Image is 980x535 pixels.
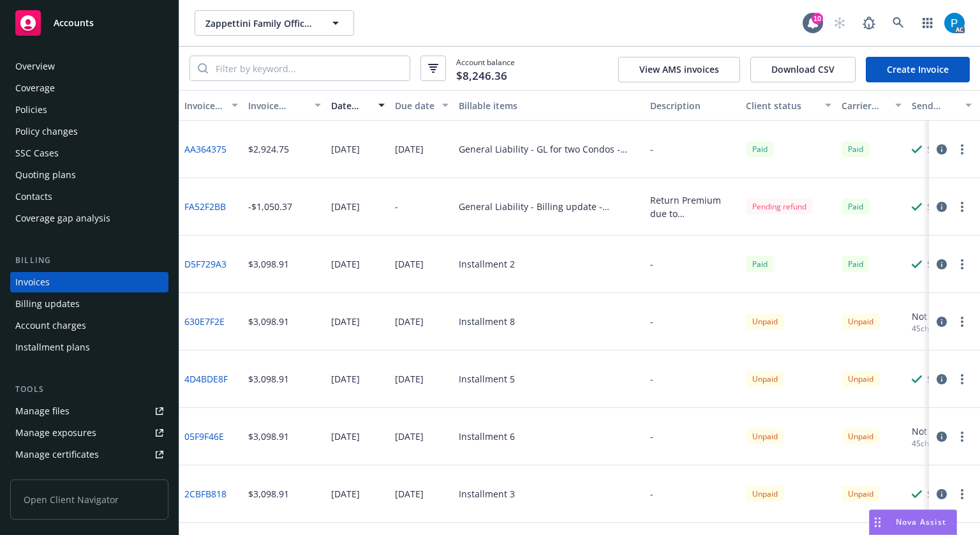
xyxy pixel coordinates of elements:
div: Contacts [15,186,52,207]
span: $8,246.36 [456,68,507,84]
a: 4D4BDE8F [184,372,228,386]
div: Overview [15,56,55,77]
div: Manage exposures [15,423,96,443]
a: SSC Cases [10,143,168,163]
div: Unpaid [746,486,784,502]
div: $3,098.91 [248,487,289,501]
span: Paid [746,141,774,157]
div: $3,098.91 [248,430,289,443]
div: Unpaid [746,428,784,444]
a: Create Invoice [866,57,970,82]
div: [DATE] [395,430,424,443]
span: Account balance [456,57,515,80]
div: Not sent [912,425,948,438]
div: Installment 2 [459,257,515,271]
div: Quoting plans [15,165,76,185]
a: Policy changes [10,121,168,142]
div: Installment plans [15,337,90,358]
button: Date issued [326,90,390,121]
a: Accounts [10,5,168,41]
a: Contacts [10,186,168,207]
a: 2CBFB818 [184,487,226,501]
input: Filter by keyword... [208,56,410,80]
div: - [395,200,398,213]
div: - [650,430,653,443]
div: Installment 8 [459,315,515,328]
a: Switch app [915,10,940,36]
div: General Liability - Billing update - IMA441925 [459,200,640,213]
div: - [650,257,653,271]
div: - [650,315,653,328]
div: Drag to move [870,510,886,534]
span: Accounts [54,18,94,28]
button: Invoice amount [243,90,326,121]
div: Unpaid [746,371,784,387]
a: AA364375 [184,142,226,156]
div: [DATE] [395,315,424,328]
div: Unpaid [842,313,880,329]
div: Installment 5 [459,372,515,386]
a: Installment plans [10,337,168,358]
div: -$1,050.37 [248,200,292,213]
img: photo [944,13,965,33]
button: Client status [741,90,836,121]
a: Manage files [10,401,168,421]
a: Manage exposures [10,423,168,443]
div: Policy changes [15,121,78,142]
div: - [650,142,653,156]
button: Send result [907,90,977,121]
button: Invoice ID [179,90,243,121]
span: Zappettini Family Office; Zappettini Investment Company, LLC [205,17,316,30]
div: SSC Cases [15,143,59,163]
a: 630E7F2E [184,315,225,328]
a: Manage claims [10,466,168,486]
a: Billing updates [10,294,168,314]
div: Paid [746,256,774,272]
a: Start snowing [827,10,852,36]
div: $3,098.91 [248,372,289,386]
div: Unpaid [842,428,880,444]
div: Invoices [15,272,50,292]
svg: Search [198,63,208,73]
div: Invoice amount [248,99,307,112]
div: Coverage gap analysis [15,208,110,229]
div: [DATE] [395,257,424,271]
div: 10 [812,13,823,24]
div: Installment 6 [459,430,515,443]
div: [DATE] [331,200,360,213]
span: Open Client Navigator [10,479,168,520]
a: Report a Bug [856,10,882,36]
div: Paid [842,199,870,215]
div: Date issued [331,99,371,112]
button: Due date [390,90,454,121]
button: Carrier status [836,90,907,121]
div: [DATE] [331,487,360,501]
div: Installment 3 [459,487,515,501]
div: - [650,372,653,386]
div: - [650,487,653,501]
div: Manage claims [15,466,80,486]
div: 4 Scheduled [912,323,953,334]
a: Invoices [10,272,168,292]
div: Paid [842,256,870,272]
div: Unpaid [746,313,784,329]
a: D5F729A3 [184,257,226,271]
button: View AMS invoices [618,57,740,82]
div: Billable items [459,99,640,112]
div: Send result [912,99,958,112]
div: [DATE] [395,372,424,386]
div: $3,098.91 [248,257,289,271]
a: 05F9F46E [184,430,224,443]
div: Due date [395,99,434,112]
div: Manage certificates [15,444,99,465]
button: Nova Assist [869,509,957,535]
div: Description [650,99,736,112]
div: [DATE] [395,487,424,501]
div: [DATE] [331,315,360,328]
div: [DATE] [331,430,360,443]
div: General Liability - GL for two Condos - 3AA912986 [459,142,640,156]
div: Manage files [15,401,70,421]
div: Paid [842,141,870,157]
